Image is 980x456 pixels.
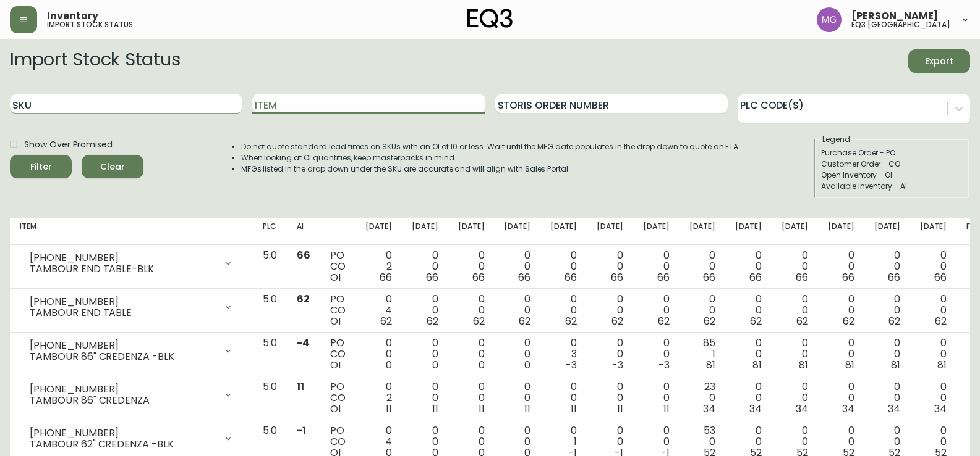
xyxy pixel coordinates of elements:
[587,218,633,245] th: [DATE]
[643,294,670,327] div: 0 0
[330,294,346,327] div: PO CO
[297,248,310,262] span: 66
[828,250,854,283] div: 0 0
[10,49,180,73] h2: Import Stock Status
[330,358,341,372] span: OI
[47,21,133,28] h5: import stock status
[689,250,716,283] div: 0 0
[550,294,577,327] div: 0 0
[412,338,438,371] div: 0 0
[524,402,530,416] span: 11
[874,294,901,327] div: 0 0
[30,351,216,362] div: TAMBOUR 86" CREDENZA -BLK
[82,155,143,178] button: Clear
[851,21,950,28] h5: eq3 [GEOGRAPHIC_DATA]
[817,7,842,32] img: de8837be2a95cd31bb7c9ae23fe16153
[612,358,623,372] span: -3
[330,250,346,283] div: PO CO
[30,340,216,351] div: [PHONE_NUMBER]
[458,338,485,371] div: 0 0
[888,314,900,328] span: 62
[519,314,530,328] span: 62
[842,270,854,284] span: 66
[467,9,513,28] img: logo
[30,428,216,439] div: [PHONE_NUMBER]
[365,250,392,283] div: 0 2
[828,381,854,415] div: 0 0
[402,218,448,245] th: [DATE]
[735,338,762,371] div: 0 0
[782,338,808,371] div: 0 0
[448,218,495,245] th: [DATE]
[735,381,762,415] div: 0 0
[874,381,901,415] div: 0 0
[30,307,216,318] div: TAMBOUR END TABLE
[365,294,392,327] div: 0 4
[297,336,309,350] span: -4
[633,218,680,245] th: [DATE]
[297,379,304,394] span: 11
[818,218,864,245] th: [DATE]
[735,250,762,283] div: 0 0
[752,358,762,372] span: 81
[330,381,346,415] div: PO CO
[30,252,216,263] div: [PHONE_NUMBER]
[550,250,577,283] div: 0 0
[843,314,854,328] span: 62
[874,250,901,283] div: 0 0
[611,314,623,328] span: 62
[432,402,438,416] span: 11
[725,218,772,245] th: [DATE]
[934,402,947,416] span: 34
[597,338,623,371] div: 0 0
[571,402,577,416] span: 11
[772,218,818,245] th: [DATE]
[20,338,243,365] div: [PHONE_NUMBER]TAMBOUR 86" CREDENZA -BLK
[799,358,808,372] span: 81
[796,314,808,328] span: 62
[689,294,716,327] div: 0 0
[30,439,216,450] div: TAMBOUR 62" CREDENZA -BLK
[20,294,243,321] div: [PHONE_NUMBER]TAMBOUR END TABLE
[253,376,287,420] td: 5.0
[30,395,216,406] div: TAMBOUR 86" CREDENZA
[241,141,741,152] li: Do not quote standard lead times on SKUs with an OI of 10 or less. Wait until the MFG date popula...
[706,358,715,372] span: 81
[458,294,485,327] div: 0 0
[920,294,947,327] div: 0 0
[643,381,670,415] div: 0 0
[330,338,346,371] div: PO CO
[796,402,808,416] span: 34
[380,314,392,328] span: 62
[10,155,72,178] button: Filter
[782,381,808,415] div: 0 0
[10,218,253,245] th: Item
[891,358,900,372] span: 81
[750,314,762,328] span: 62
[504,338,530,371] div: 0 0
[689,381,716,415] div: 23 0
[472,270,485,284] span: 66
[821,159,962,170] div: Customer Order - CO
[937,358,947,372] span: 81
[828,294,854,327] div: 0 0
[412,381,438,415] div: 0 0
[617,402,623,416] span: 11
[494,218,540,245] th: [DATE]
[253,218,287,245] th: PLC
[821,147,962,159] div: Purchase Order - PO
[253,289,287,333] td: 5.0
[550,381,577,415] div: 0 0
[842,402,854,416] span: 34
[920,338,947,371] div: 0 0
[565,270,577,284] span: 66
[473,314,485,328] span: 62
[735,294,762,327] div: 0 0
[365,338,392,371] div: 0 0
[611,270,623,284] span: 66
[703,402,715,416] span: 34
[241,152,741,164] li: When looking at OI quantities, keep masterpacks in mind.
[504,294,530,327] div: 0 0
[918,54,960,69] span: Export
[663,402,670,416] span: 11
